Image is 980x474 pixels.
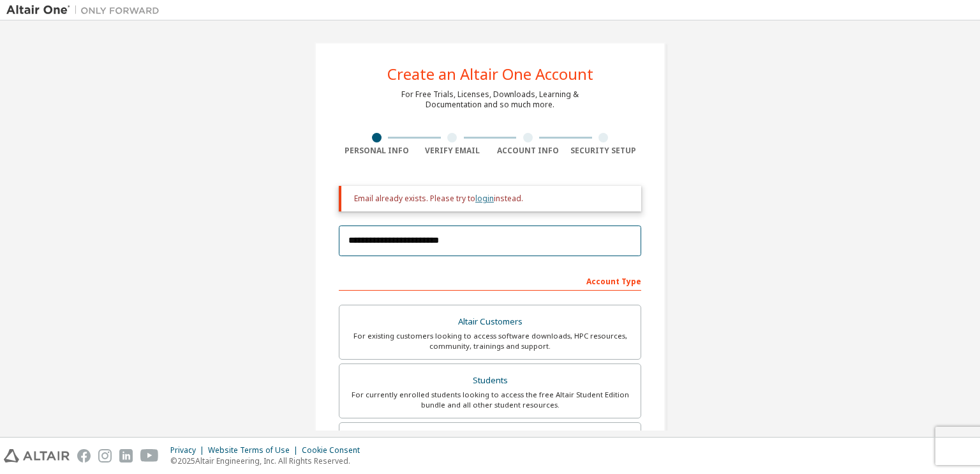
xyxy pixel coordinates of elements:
div: Create an Altair One Account [387,66,593,82]
div: Altair Customers [347,313,633,331]
div: For Free Trials, Licenses, Downloads, Learning & Documentation and so much more. [401,89,579,110]
div: Privacy [170,445,208,455]
a: login [475,193,494,204]
div: Security Setup [566,146,642,156]
div: Verify Email [415,146,491,156]
img: instagram.svg [98,449,112,463]
img: Altair One [6,4,166,17]
div: Faculty [347,431,633,448]
p: © 2025 Altair Engineering, Inc. All Rights Reserved. [170,455,367,466]
div: Account Type [339,270,641,291]
div: Account Info [490,146,566,156]
img: linkedin.svg [119,449,133,463]
div: Personal Info [339,146,415,156]
img: altair_logo.svg [4,449,70,463]
div: Cookie Consent [302,445,367,455]
div: Students [347,372,633,390]
div: For currently enrolled students looking to access the free Altair Student Edition bundle and all ... [347,390,633,410]
img: facebook.svg [77,449,91,463]
div: Website Terms of Use [208,445,302,455]
img: youtube.svg [140,449,159,463]
div: Email already exists. Please try to instead. [354,194,631,204]
div: For existing customers looking to access software downloads, HPC resources, community, trainings ... [347,331,633,351]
